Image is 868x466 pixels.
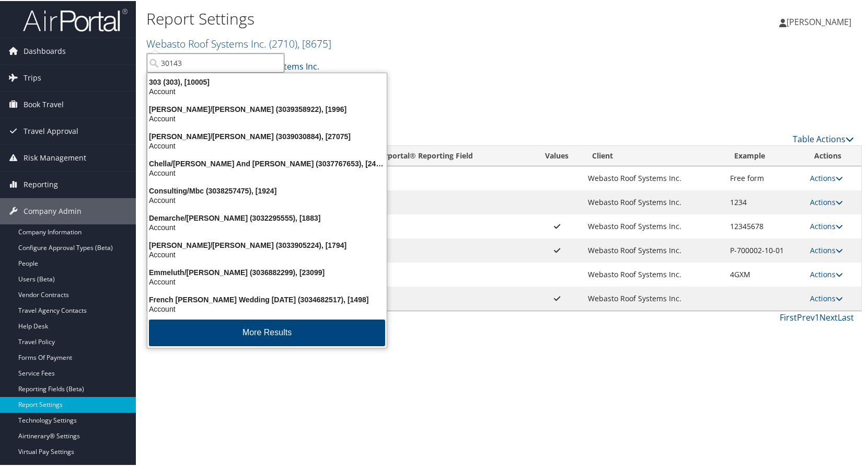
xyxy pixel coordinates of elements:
div: [PERSON_NAME]/[PERSON_NAME] (3039358922), [1996] [141,104,393,113]
a: Actions [810,220,843,230]
div: Account [141,113,393,122]
div: Consulting/Mbc (3038257475), [1924] [141,185,393,195]
a: Actions [810,292,843,302]
div: Chella/[PERSON_NAME] And [PERSON_NAME] (3037767653), [2446] [141,158,393,167]
div: French [PERSON_NAME] Wedding [DATE] (3034682517), [1498] [141,294,393,303]
td: 1234 [725,189,805,213]
td: 12345678 [725,213,805,237]
th: Airportal&reg; Reporting Field [368,145,531,165]
div: Account [141,140,393,150]
a: Last [838,311,854,322]
th: Actions [805,145,861,165]
span: Travel Approval [24,117,78,143]
input: Search Accounts [147,52,284,72]
a: Next [819,311,838,322]
th: Values [531,145,583,165]
span: ( 2710 ) [269,36,297,50]
div: Demarche/[PERSON_NAME] (3032295555), [1883] [141,212,393,222]
td: Webasto Roof Systems Inc. [583,213,724,237]
td: Webasto Roof Systems Inc. [583,262,724,286]
th: Client [583,145,724,165]
div: Account [141,303,393,313]
span: Trips [24,64,41,90]
td: Free form [725,165,805,189]
td: Webasto Roof Systems Inc. [583,189,724,213]
a: Actions [810,244,843,254]
a: Actions [810,172,843,182]
td: Webasto Roof Systems Inc. [583,237,724,262]
button: More Results [149,319,385,345]
a: Table Actions [793,132,854,144]
th: Example [725,145,805,165]
td: P-700002-10-01 [725,237,805,262]
span: [PERSON_NAME] [786,15,851,27]
span: Dashboards [24,37,66,63]
div: Account [141,167,393,177]
a: Actions [810,196,843,206]
td: Webasto Roof Systems Inc. [583,286,724,310]
a: Actions [810,268,843,278]
div: Account [141,276,393,286]
td: Webasto Roof Systems Inc. [583,165,724,189]
a: First [780,311,797,322]
h1: Report Settings [146,7,623,29]
img: airportal-logo.png [23,7,128,31]
span: Risk Management [24,144,86,170]
div: Account [141,222,393,231]
a: Webasto Roof Systems Inc. [146,36,331,50]
span: Company Admin [24,197,82,223]
div: [PERSON_NAME]/[PERSON_NAME] (3033905224), [1794] [141,240,393,249]
div: Account [141,249,393,258]
div: Account [141,195,393,204]
span: Reporting [24,171,58,197]
a: Prev [797,311,815,322]
a: 1 [815,311,819,322]
span: , [ 8675 ] [297,36,331,50]
div: [PERSON_NAME]/[PERSON_NAME] (3039030884), [27075] [141,131,393,140]
span: Book Travel [24,90,64,117]
td: 4GXM [725,262,805,286]
div: Account [141,86,393,95]
div: 303 (303), [10005] [141,76,393,86]
a: [PERSON_NAME] [779,5,862,37]
div: Emmeluth/[PERSON_NAME] (3036882299), [23099] [141,267,393,276]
